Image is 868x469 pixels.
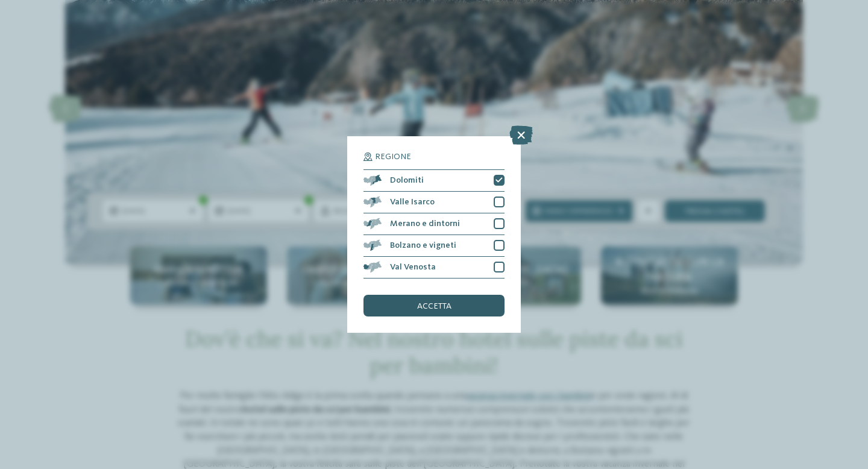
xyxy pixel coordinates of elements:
[390,176,424,184] span: Dolomiti
[390,198,435,206] span: Valle Isarco
[390,263,436,271] span: Val Venosta
[390,219,460,228] span: Merano e dintorni
[390,241,456,250] span: Bolzano e vigneti
[417,302,451,310] span: accetta
[375,153,411,161] span: Regione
